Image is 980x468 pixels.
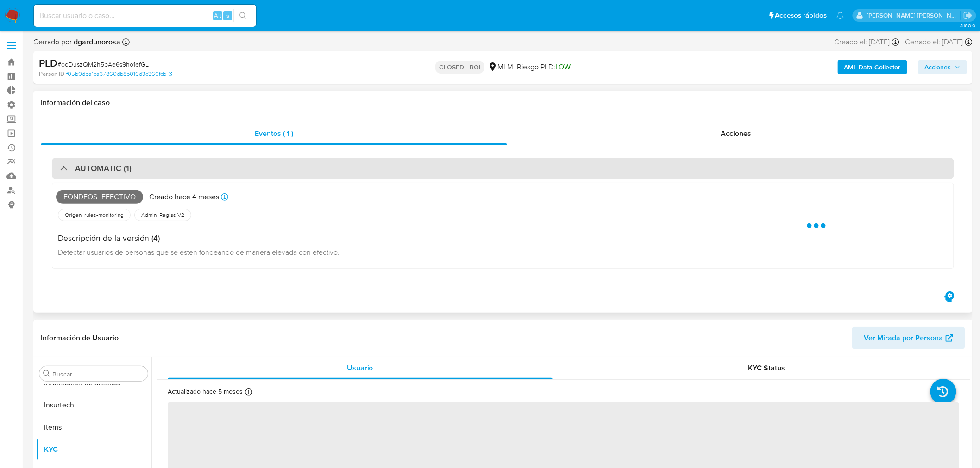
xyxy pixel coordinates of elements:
div: MLM [488,62,513,72]
button: search-icon [233,9,252,22]
div: Creado el: [DATE] [835,37,899,47]
span: s [226,11,229,20]
div: AUTOMATIC (1) [52,158,954,179]
span: - [901,37,904,47]
b: dgardunorosa [72,37,120,47]
a: Notificaciones [836,12,844,19]
h4: Descripción de la versión (4) [58,233,339,243]
p: Creado hace 4 meses [149,192,219,202]
span: Riesgo PLD: [517,62,571,72]
div: Cerrado el: [DATE] [905,37,973,47]
span: Acciones [925,60,951,74]
span: Fondeos_efectivo [56,190,143,204]
b: AML Data Collector [844,60,901,74]
button: Acciones [918,60,967,74]
span: Usuario [347,363,373,373]
span: Ver Mirada por Persona [864,327,943,349]
span: Cerrado por [33,37,120,47]
button: KYC [36,438,151,461]
input: Buscar usuario o caso... [34,10,256,22]
a: Salir [963,11,973,20]
b: PLD [39,55,57,70]
span: Eventos ( 1 ) [255,128,293,139]
span: LOW [555,62,571,72]
p: mercedes.medrano@mercadolibre.com [867,11,961,20]
span: Accesos rápidos [775,11,827,20]
input: Buscar [52,370,144,378]
b: Person ID [39,70,64,78]
button: AML Data Collector [838,60,907,74]
span: Origen: rules-monitoring [64,211,125,219]
p: Actualizado hace 5 meses [168,387,243,396]
h1: Información de Usuario [41,333,119,343]
a: f05b0dba1ca37860db8b016d3c366fcb [66,70,172,78]
span: # odDuszQM2h5bAe6s9ho1efGL [57,60,149,69]
h1: Información del caso [41,98,965,107]
p: CLOSED - ROI [435,61,484,74]
span: Alt [214,11,221,20]
span: Acciones [721,128,751,139]
span: KYC Status [748,363,785,373]
button: Insurtech [36,394,151,416]
button: Buscar [43,370,50,377]
button: Ver Mirada por Persona [852,327,965,349]
h3: AUTOMATIC (1) [75,163,132,173]
span: Admin. Reglas V2 [140,211,185,219]
button: Items [36,416,151,438]
span: Detectar usuarios de personas que se esten fondeando de manera elevada con efectivo. [58,247,339,257]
